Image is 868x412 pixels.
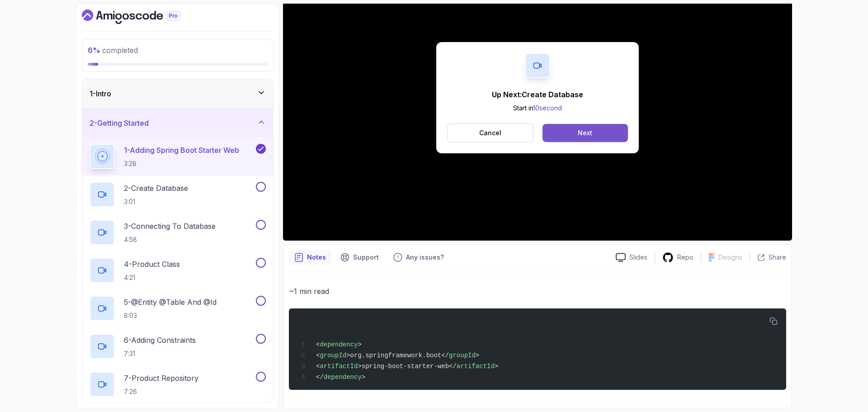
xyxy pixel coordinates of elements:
[324,374,362,381] span: dependency
[124,297,217,308] p: 5 - @Entity @Table And @Id
[406,253,444,262] p: Any issues?
[82,9,201,24] a: Dashboard
[124,373,198,384] p: 7 - Product Repository
[88,46,100,55] span: 6 %
[124,349,196,358] p: 7:31
[124,259,180,270] p: 4 - Product Class
[533,104,562,112] span: 10 second
[90,182,266,207] button: 2-Create Database3:01
[609,253,655,262] a: Slides
[476,352,479,359] span: >
[124,145,239,156] p: 1 - Adding Spring Boot Starter Web
[90,144,266,169] button: 1-Adding Spring Boot Starter Web3:28
[316,374,324,381] span: </
[358,363,456,370] span: >spring-boot-starter-web</
[289,285,786,298] p: ~1 min read
[90,372,266,397] button: 7-Product Repository7:26
[316,341,320,348] span: <
[492,89,583,100] p: Up Next: Create Database
[492,104,583,113] p: Start in
[124,197,188,206] p: 3:01
[90,334,266,359] button: 6-Adding Constraints7:31
[316,363,320,370] span: <
[124,335,196,346] p: 6 - Adding Constraints
[447,123,533,142] button: Cancel
[82,109,273,137] button: 2-Getting Started
[90,220,266,245] button: 3-Connecting To Database4:58
[495,363,498,370] span: >
[90,258,266,283] button: 4-Product Class4:21
[449,352,476,359] span: groupId
[124,387,198,396] p: 7:26
[320,341,358,348] span: dependency
[316,352,320,359] span: <
[479,128,501,137] p: Cancel
[629,253,647,262] p: Slides
[457,363,495,370] span: artifactId
[578,128,592,137] div: Next
[124,311,217,320] p: 8:03
[124,183,188,194] p: 2 - Create Database
[353,253,379,262] p: Support
[124,273,180,282] p: 4:21
[388,250,449,265] button: Feedback button
[289,250,331,265] button: notes button
[90,118,149,128] h3: 2 - Getting Started
[655,252,701,263] a: Repo
[124,159,239,168] p: 3:28
[362,374,365,381] span: >
[677,253,693,262] p: Repo
[90,88,111,99] h3: 1 - Intro
[90,296,266,321] button: 5-@Entity @Table And @Id8:03
[335,250,384,265] button: Support button
[320,363,358,370] span: artifactId
[769,253,786,262] p: Share
[750,253,786,262] button: Share
[307,253,326,262] p: Notes
[124,235,216,244] p: 4:58
[88,46,138,55] span: completed
[124,221,216,232] p: 3 - Connecting To Database
[718,253,742,262] p: Designs
[358,341,361,348] span: >
[320,352,346,359] span: groupId
[82,79,273,108] button: 1-Intro
[542,124,628,142] button: Next
[346,352,449,359] span: >org.springframework.boot</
